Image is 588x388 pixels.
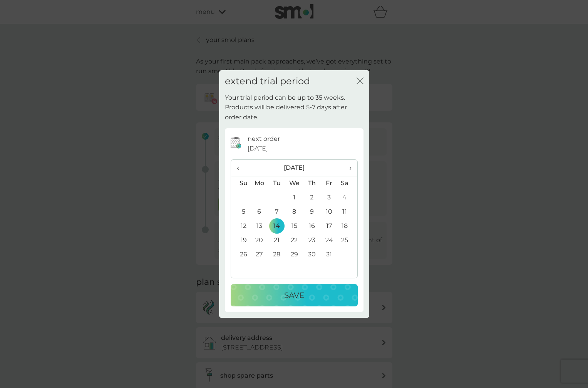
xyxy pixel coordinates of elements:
[320,248,338,262] td: 31
[231,176,251,191] th: Su
[343,160,351,176] span: ›
[284,289,304,301] p: Save
[320,205,338,219] td: 10
[285,233,303,248] td: 22
[338,205,357,219] td: 11
[268,248,285,262] td: 28
[303,176,320,191] th: Th
[303,248,320,262] td: 30
[338,176,357,191] th: Sa
[285,176,303,191] th: We
[251,248,268,262] td: 27
[338,233,357,248] td: 25
[231,233,251,248] td: 19
[285,191,303,205] td: 1
[231,219,251,233] td: 12
[320,176,338,191] th: Fr
[225,93,364,122] p: Your trial period can be up to 35 weeks. Products will be delivered 5-7 days after order date.
[248,134,280,144] p: next order
[285,219,303,233] td: 15
[303,233,320,248] td: 23
[338,219,357,233] td: 18
[320,233,338,248] td: 24
[268,219,285,233] td: 14
[251,176,268,191] th: Mo
[251,205,268,219] td: 6
[303,191,320,205] td: 2
[231,205,251,219] td: 5
[268,205,285,219] td: 7
[251,160,338,176] th: [DATE]
[231,248,251,262] td: 26
[225,76,310,87] h2: extend trial period
[237,160,245,176] span: ‹
[320,219,338,233] td: 17
[251,233,268,248] td: 20
[303,219,320,233] td: 16
[285,205,303,219] td: 8
[303,205,320,219] td: 9
[251,219,268,233] td: 13
[268,233,285,248] td: 21
[268,176,285,191] th: Tu
[248,144,268,154] span: [DATE]
[231,284,358,306] button: Save
[357,77,364,85] button: close
[320,191,338,205] td: 3
[285,248,303,262] td: 29
[338,191,357,205] td: 4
